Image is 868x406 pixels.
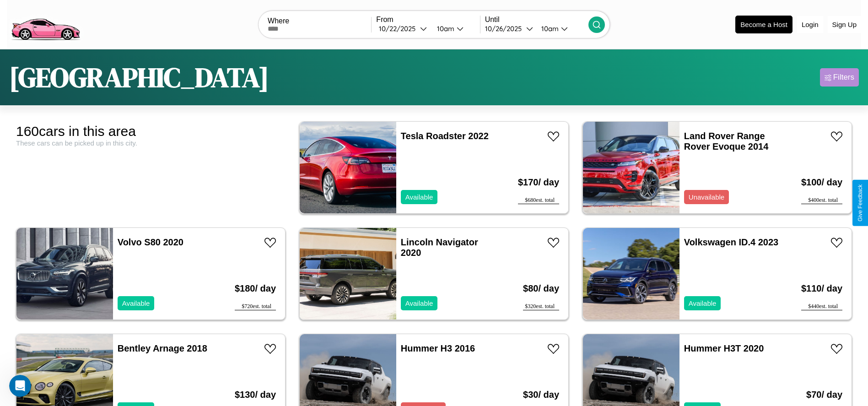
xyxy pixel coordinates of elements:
h3: $ 170 / day [518,168,559,197]
iframe: Intercom live chat [9,375,31,397]
div: $ 440 est. total [801,303,842,310]
button: Filters [820,68,859,87]
a: Hummer H3 2016 [401,343,475,353]
div: $ 400 est. total [801,197,842,204]
a: Hummer H3T 2020 [684,343,764,353]
div: 10am [432,24,457,33]
p: Available [405,297,433,309]
h1: [GEOGRAPHIC_DATA] [9,59,269,96]
a: Volvo S80 2020 [118,237,183,247]
div: 10am [537,24,561,33]
h3: $ 100 / day [801,168,842,197]
a: Lincoln Navigator 2020 [401,237,478,258]
button: Login [797,16,823,33]
a: Land Rover Range Rover Evoque 2014 [684,131,769,152]
div: Filters [833,73,854,82]
div: $ 720 est. total [235,303,276,310]
h3: $ 110 / day [801,274,842,303]
button: Become a Host [735,16,793,33]
a: Bentley Arnage 2018 [118,343,207,353]
p: Available [405,191,433,203]
div: 160 cars in this area [16,124,286,139]
button: 10am [534,24,588,33]
label: From [376,16,480,24]
label: Where [268,17,371,25]
div: 10 / 26 / 2025 [485,24,526,33]
button: Sign Up [828,16,861,33]
a: Tesla Roadster 2022 [401,131,489,141]
p: Available [122,297,150,309]
label: Until [485,16,588,24]
div: These cars can be picked up in this city. [16,139,286,147]
a: Volkswagen ID.4 2023 [684,237,778,247]
button: 10/22/2025 [376,24,430,33]
p: Unavailable [689,191,724,203]
h3: $ 80 / day [523,274,559,303]
button: 10am [430,24,480,33]
div: Give Feedback [857,184,863,222]
img: logo [7,5,84,43]
div: $ 320 est. total [523,303,559,310]
p: Available [689,297,717,309]
h3: $ 180 / day [235,274,276,303]
div: $ 680 est. total [518,197,559,204]
div: 10 / 22 / 2025 [379,24,420,33]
